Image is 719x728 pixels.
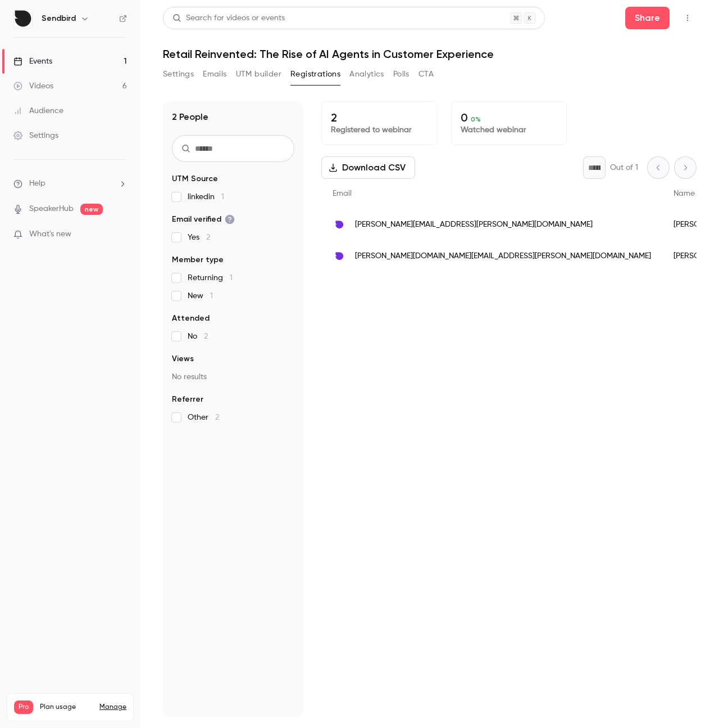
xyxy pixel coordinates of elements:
[29,203,74,215] a: SpeakerHub
[13,178,127,190] li: help-dropdown-opener
[188,412,219,423] span: Other
[29,178,45,190] span: Help
[172,12,285,24] div: Search for videos or events
[610,162,638,173] p: Out of 1
[230,274,233,282] span: 1
[172,394,203,405] span: Referrer
[625,7,670,29] button: Share
[99,703,126,712] a: Manage
[13,105,63,116] div: Audience
[204,332,208,340] span: 2
[393,65,409,83] button: Polls
[42,13,76,24] h6: Sendbird
[113,230,127,240] iframe: Noticeable Trigger
[210,292,213,300] span: 1
[188,331,208,342] span: No
[333,190,352,197] span: Email
[290,65,340,83] button: Registrations
[188,191,224,203] span: linkedin
[461,111,558,124] p: 0
[333,249,346,263] img: sendbird.com
[172,173,218,185] span: UTM Source
[188,232,210,243] span: Yes
[349,65,384,83] button: Analytics
[331,111,428,124] p: 2
[172,173,294,423] section: facet-groups
[418,65,434,83] button: CTA
[331,124,428,136] p: Registered to webinar
[172,313,210,324] span: Attended
[172,353,194,365] span: Views
[172,371,294,383] p: No results
[188,272,233,284] span: Returning
[29,228,71,240] span: What's new
[221,193,224,201] span: 1
[236,65,281,83] button: UTM builder
[163,65,194,83] button: Settings
[14,10,32,28] img: Sendbird
[172,110,208,124] h1: 2 People
[13,56,52,67] div: Events
[163,47,697,61] h1: Retail Reinvented: The Rise of AI Agents in Customer Experience
[14,700,33,714] span: Pro
[206,233,210,241] span: 2
[471,115,481,123] span: 0 %
[215,414,219,421] span: 2
[355,250,651,262] span: [PERSON_NAME][DOMAIN_NAME][EMAIL_ADDRESS][PERSON_NAME][DOMAIN_NAME]
[674,190,695,197] span: Name
[172,254,224,266] span: Member type
[13,80,53,92] div: Videos
[188,290,213,302] span: New
[333,218,346,231] img: sendbird.com
[203,65,226,83] button: Emails
[80,204,103,215] span: new
[355,219,593,231] span: [PERSON_NAME][EMAIL_ADDRESS][PERSON_NAME][DOMAIN_NAME]
[40,703,93,712] span: Plan usage
[321,156,415,179] button: Download CSV
[461,124,558,136] p: Watched webinar
[13,130,58,141] div: Settings
[172,214,235,225] span: Email verified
